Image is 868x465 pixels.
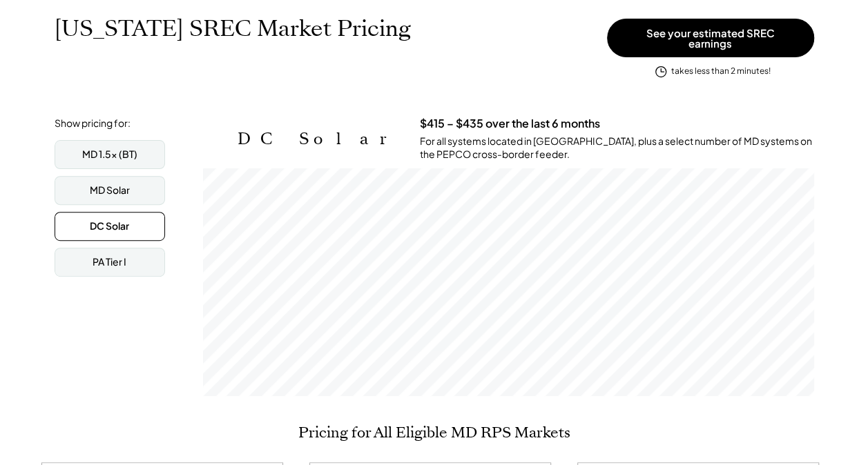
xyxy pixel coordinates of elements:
div: MD 1.5x (BT) [82,148,137,161]
div: PA Tier I [93,255,126,269]
div: DC Solar [90,219,129,233]
div: takes less than 2 minutes! [671,66,771,77]
h1: [US_STATE] SREC Market Pricing [55,15,411,42]
div: MD Solar [90,184,130,197]
h2: DC Solar [238,129,399,149]
button: See your estimated SREC earnings [607,19,814,57]
div: Show pricing for: [55,117,131,130]
h2: Pricing for All Eligible MD RPS Markets [298,424,570,442]
h3: $415 – $435 over the last 6 months [420,117,600,131]
div: For all systems located in [GEOGRAPHIC_DATA], plus a select number of MD systems on the PEPCO cro... [420,135,814,161]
